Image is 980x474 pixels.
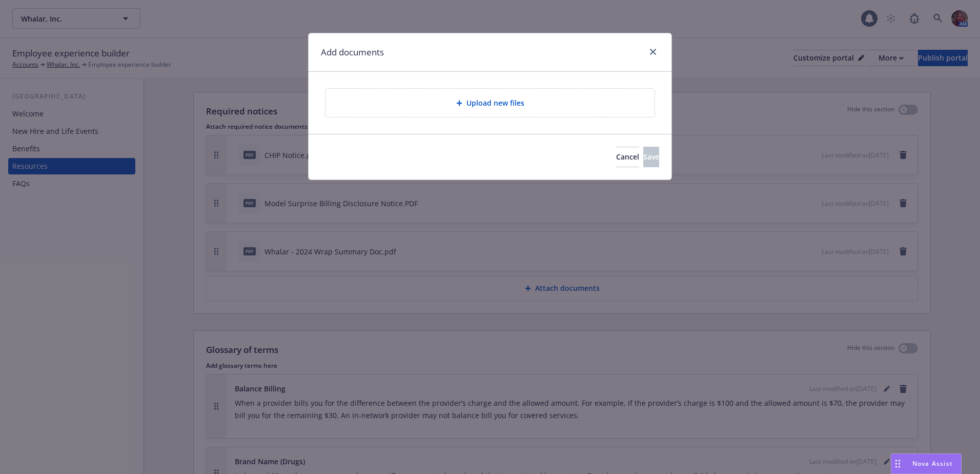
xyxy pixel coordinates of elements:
span: Upload new files [466,97,524,108]
a: close [647,46,659,58]
span: Nova Assist [912,459,953,468]
div: Upload new files [325,88,655,117]
span: Cancel [616,152,639,162]
button: Nova Assist [891,453,962,474]
button: Cancel [616,147,639,167]
button: Save [643,147,659,167]
div: Drag to move [891,454,904,473]
span: Save [643,152,659,162]
h1: Add documents [321,46,384,59]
